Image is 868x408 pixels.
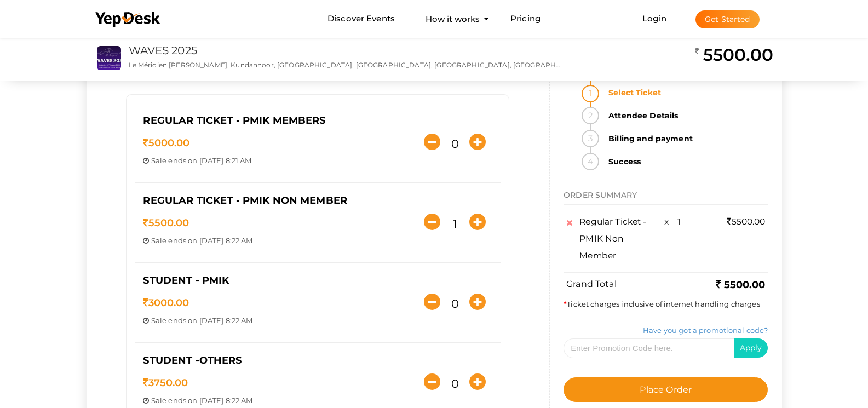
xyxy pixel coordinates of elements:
span: Sale [151,236,167,245]
strong: Billing and payment [602,130,768,147]
p: ends on [DATE] 8:22 AM [143,315,400,326]
span: Sale [151,156,167,165]
span: 3750.00 [143,377,188,389]
span: 5500.00 [143,217,189,229]
p: ends on [DATE] 8:22 AM [143,395,400,406]
span: Student - PMIK [143,274,229,286]
button: How it works [422,9,483,29]
button: Place Order [564,377,768,402]
span: 5500.00 [727,216,765,227]
button: Get Started [695,10,760,28]
span: Apply [740,343,762,353]
p: Le Méridien [PERSON_NAME], Kundannoor, [GEOGRAPHIC_DATA], [GEOGRAPHIC_DATA], [GEOGRAPHIC_DATA], [... [129,60,563,70]
span: Sale [151,396,167,405]
a: Pricing [510,9,541,29]
span: Place Order [640,384,692,395]
span: ORDER SUMMARY [564,190,637,200]
span: Sale [151,316,167,325]
strong: Select Ticket [602,84,768,101]
p: ends on [DATE] 8:22 AM [143,235,400,246]
a: Login [642,13,666,24]
button: Apply [734,338,768,358]
span: Regular Ticket - PMIK Non Member [579,216,646,261]
span: 5000.00 [143,137,189,149]
strong: Success [602,153,768,170]
strong: Attendee Details [602,107,768,124]
a: Have you got a promotional code? [643,326,768,335]
span: Ticket charges inclusive of internet handling charges [564,300,760,308]
span: Regular Ticket - PMIK Non Member [143,194,347,206]
span: 3000.00 [143,297,189,309]
span: Student -Others [143,354,242,366]
h2: 5500.00 [695,44,773,66]
span: Regular Ticket - PMIK Members [143,114,325,127]
img: S4WQAGVX_small.jpeg [97,46,121,70]
a: Discover Events [327,9,395,29]
b: 5500.00 [716,279,765,291]
span: x 1 [664,216,681,227]
p: ends on [DATE] 8:21 AM [143,156,400,166]
label: Grand Total [566,278,617,291]
input: Enter Promotion Code here. [564,338,734,358]
a: WAVES 2025 [129,44,197,57]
